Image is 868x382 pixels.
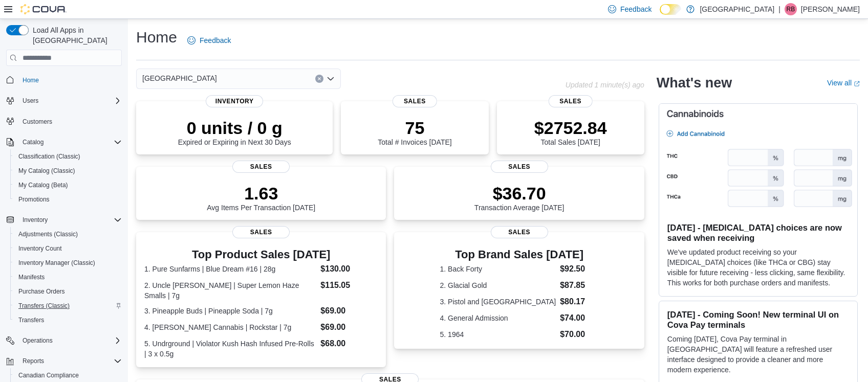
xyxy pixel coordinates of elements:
span: Customers [18,115,122,128]
div: Total # Invoices [DATE] [378,118,451,146]
dt: 1. Back Forty [440,264,556,274]
span: Sales [549,95,593,107]
button: Users [2,94,126,108]
span: Users [18,95,122,107]
p: $36.70 [474,183,565,204]
a: Manifests [14,271,49,283]
button: Home [2,72,126,87]
dt: 2. Glacial Gold [440,280,556,290]
dt: 4. General Admission [440,313,556,323]
h3: [DATE] - [MEDICAL_DATA] choices are now saved when receiving [667,222,849,243]
span: Catalog [18,136,122,148]
dd: $68.00 [320,338,378,350]
span: Promotions [14,193,122,206]
span: Classification (Classic) [14,150,122,163]
span: My Catalog (Beta) [18,181,68,189]
span: Canadian Compliance [18,371,79,379]
h3: Top Product Sales [DATE] [144,249,378,261]
button: Inventory Count [10,241,126,256]
span: Manifests [14,271,122,283]
span: Purchase Orders [14,285,122,298]
span: Home [23,76,39,84]
span: Sales [393,95,437,107]
span: Feedback [200,35,231,46]
h3: [DATE] - Coming Soon! New terminal UI on Cova Pay terminals [667,309,849,330]
p: [GEOGRAPHIC_DATA] [700,3,774,15]
span: Feedback [620,4,652,14]
span: My Catalog (Classic) [18,167,75,175]
span: Inventory Count [18,244,62,253]
span: Purchase Orders [18,287,65,296]
span: RB [787,3,795,15]
div: Ruby Bressan [785,3,797,15]
a: Promotions [14,193,54,206]
button: Clear input [315,75,323,83]
dd: $87.85 [560,279,599,291]
span: Transfers [14,314,122,326]
a: Inventory Count [14,242,66,255]
span: Manifests [18,273,45,281]
button: Operations [2,333,126,348]
button: Manifests [10,270,126,284]
span: Transfers (Classic) [18,302,70,310]
div: Total Sales [DATE] [534,118,607,146]
a: Feedback [183,30,235,51]
button: Operations [18,334,57,347]
span: Catalog [23,138,44,146]
span: My Catalog (Classic) [14,165,122,177]
span: Customers [23,118,52,126]
div: Expired or Expiring in Next 30 Days [178,118,291,146]
button: Users [18,95,42,107]
span: Reports [18,355,122,367]
span: [GEOGRAPHIC_DATA] [142,72,217,84]
h1: Home [136,27,177,48]
p: [PERSON_NAME] [801,3,860,15]
span: Sales [232,226,290,238]
dt: 4. [PERSON_NAME] Cannabis | Rockstar | 7g [144,322,316,332]
p: Coming [DATE], Cova Pay terminal in [GEOGRAPHIC_DATA] will feature a refreshed user interface des... [667,334,849,375]
a: Adjustments (Classic) [14,228,82,240]
button: Inventory [2,213,126,227]
span: Canadian Compliance [14,369,122,381]
button: Catalog [2,135,126,149]
a: Transfers [14,314,48,326]
button: My Catalog (Beta) [10,178,126,192]
span: Promotions [18,195,50,204]
span: Adjustments (Classic) [14,228,122,240]
button: Classification (Classic) [10,149,126,164]
dd: $115.05 [320,279,378,291]
dd: $69.00 [320,305,378,317]
dd: $74.00 [560,312,599,324]
button: Reports [18,355,48,367]
span: Operations [18,334,122,347]
span: Inventory Manager (Classic) [18,259,95,267]
a: Purchase Orders [14,285,69,298]
span: Inventory Count [14,242,122,255]
span: Inventory [18,214,122,226]
span: Inventory Manager (Classic) [14,257,122,269]
button: Adjustments (Classic) [10,227,126,241]
div: Transaction Average [DATE] [474,183,565,212]
button: Inventory [18,214,52,226]
button: Reports [2,354,126,368]
svg: External link [854,81,860,87]
dt: 3. Pineapple Buds | Pineapple Soda | 7g [144,306,316,316]
p: $2752.84 [534,118,607,138]
span: Transfers [18,316,44,324]
span: Home [18,73,122,86]
a: Classification (Classic) [14,150,84,163]
button: My Catalog (Classic) [10,164,126,178]
p: 75 [378,118,451,138]
dt: 1. Pure Sunfarms | Blue Dream #16 | 28g [144,264,316,274]
dt: 5. 1964 [440,329,556,340]
a: My Catalog (Classic) [14,165,79,177]
span: Sales [232,161,290,173]
p: 1.63 [207,183,315,204]
dd: $80.17 [560,296,599,308]
h3: Top Brand Sales [DATE] [440,249,599,261]
dt: 2. Uncle [PERSON_NAME] | Super Lemon Haze Smalls | 7g [144,280,316,301]
span: Operations [23,336,53,345]
h2: What's new [657,75,732,91]
button: Transfers [10,313,126,327]
span: Dark Mode [660,15,660,15]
